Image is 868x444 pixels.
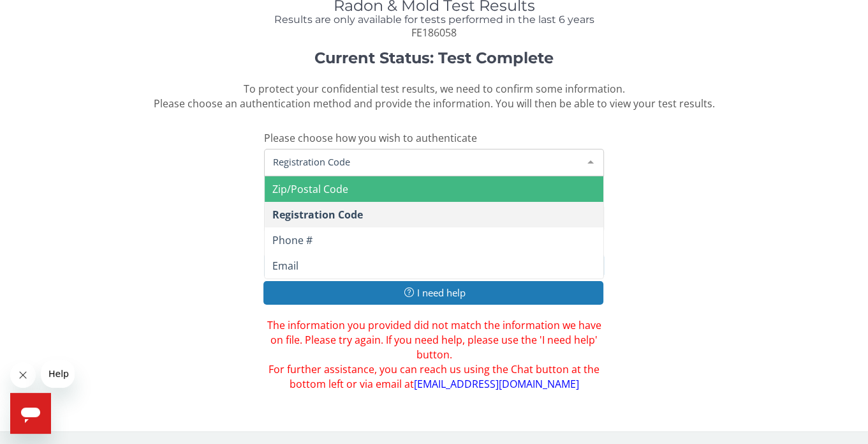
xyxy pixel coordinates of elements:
[264,131,477,145] span: Please choose how you wish to authenticate
[272,208,363,222] span: Registration Code
[10,393,51,434] iframe: Button to launch messaging window
[41,360,75,388] iframe: Message from company
[264,318,603,391] span: The information you provided did not match the information we have on file. Please try again. If ...
[153,82,714,111] span: To protect your confidential test results, we need to confirm some information. Please choose an ...
[10,362,36,388] iframe: Close message
[270,155,577,169] span: Registration Code
[272,233,313,247] span: Phone #
[263,281,603,305] button: I need help
[272,182,348,196] span: Zip/Postal Code
[314,49,554,67] strong: Current Status: Test Complete
[264,14,603,26] h4: Results are only available for tests performed in the last 6 years
[413,377,578,391] a: [EMAIL_ADDRESS][DOMAIN_NAME]
[411,26,457,40] span: FE186058
[272,259,298,273] span: Email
